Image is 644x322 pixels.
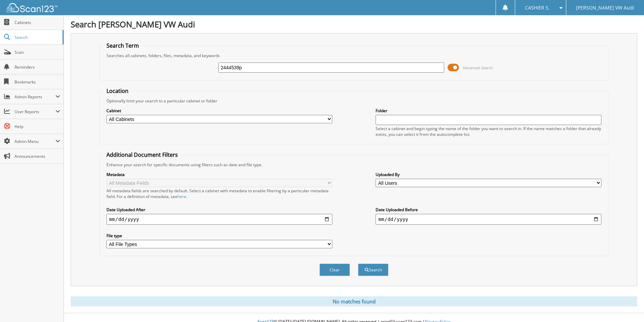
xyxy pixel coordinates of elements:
[106,207,332,213] label: Date Uploaded After
[103,87,132,95] legend: Location
[15,49,60,55] span: Scan
[376,207,601,213] label: Date Uploaded Before
[106,233,332,239] label: File type
[15,34,59,40] span: Search
[15,79,60,85] span: Bookmarks
[15,153,60,159] span: Announcements
[15,109,55,115] span: User Reports
[376,108,601,114] label: Folder
[376,214,601,225] input: end
[376,172,601,177] label: Uploaded By
[319,264,350,276] button: Clear
[106,188,332,199] div: All metadata fields are searched by default. Select a cabinet with metadata to enable filtering b...
[71,19,637,30] h1: Search [PERSON_NAME] VW Audi
[15,139,55,144] span: Admin Menu
[463,65,493,70] span: Advanced Search
[103,53,605,58] div: Searches all cabinets, folders, files, metadata, and keywords
[106,172,332,177] label: Metadata
[177,194,186,199] a: here
[15,64,60,70] span: Reminders
[358,264,388,276] button: Search
[576,6,634,10] span: [PERSON_NAME] VW Audi
[103,151,181,158] legend: Additional Document Filters
[106,214,332,225] input: start
[376,126,601,137] div: Select a cabinet and begin typing the name of the folder you want to search in. If the name match...
[103,98,605,104] div: Optionally limit your search to a particular cabinet or folder
[7,3,57,12] img: scan123-logo-white.svg
[610,290,644,322] iframe: Chat Widget
[103,162,605,168] div: Enhance your search for specific documents using filters such as date and file type.
[71,296,637,306] div: No matches found
[106,108,332,114] label: Cabinet
[525,6,550,10] span: CASHIER S.
[103,42,142,49] legend: Search Term
[15,20,60,25] span: Cabinets
[15,124,60,129] span: Help
[15,94,55,100] span: Admin Reports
